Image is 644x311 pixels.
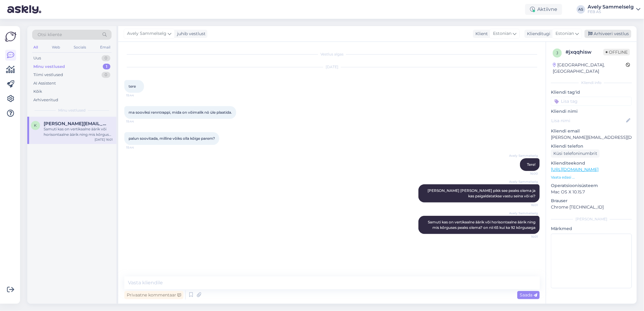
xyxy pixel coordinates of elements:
input: Lisa nimi [551,117,625,124]
div: Socials [72,43,87,51]
span: Avely Sammelselg [127,30,166,37]
div: [PERSON_NAME] [551,216,632,222]
p: Klienditeekond [551,160,632,166]
div: [DATE] [124,64,540,70]
span: Otsi kliente [38,32,62,38]
span: [PERSON_NAME] [PERSON_NAME] pikk see peaks olema ja kas paigaldatatkse vastu seina või ei? [428,188,536,198]
p: Brauser [551,198,632,204]
span: 16:01 [515,234,538,239]
div: Minu vestlused [33,64,65,70]
span: 15:44 [126,145,149,150]
span: 15:44 [126,119,149,124]
div: Samuti kas on vertikaalne äärik või horisontaalne äärik ning mis kõrguses peaks olema? on nii 65 ... [44,126,113,137]
div: AI Assistent [33,80,56,86]
a: [URL][DOMAIN_NAME] [551,167,599,172]
div: Privaatne kommentaar [124,291,183,299]
span: kristofer.harm@hotmail.com [44,121,107,126]
span: Estonian [555,30,574,37]
div: 1 [103,64,110,70]
div: Avely Sammelselg [588,5,634,9]
span: Offline [603,49,630,55]
p: Mac OS X 10.15.7 [551,189,632,195]
div: FEB AS [588,9,634,14]
div: Uus [33,55,41,61]
div: Aktiivne [525,4,562,15]
a: Avely SammelselgFEB AS [588,5,640,14]
div: All [32,43,39,51]
div: Tiimi vestlused [33,72,63,78]
div: Klienditugi [525,31,550,37]
div: Web [51,43,61,51]
div: AS [577,5,585,14]
span: 15:44 [126,93,149,98]
p: Kliendi tag'id [551,89,632,95]
div: Vestlus algas [124,52,540,57]
img: Askly Logo [5,31,16,42]
span: Tere! [527,162,535,167]
div: Kõik [33,89,42,95]
p: [PERSON_NAME][EMAIL_ADDRESS][DOMAIN_NAME] [551,134,632,141]
p: Kliendi email [551,128,632,134]
span: Estonian [493,30,512,37]
p: Märkmed [551,226,632,232]
span: Avely Sammelselg [509,211,538,216]
p: Operatsioonisüsteem [551,182,632,189]
span: tere [129,84,136,89]
div: Arhiveeri vestlus [585,30,631,38]
span: Saada [520,292,537,298]
div: Klient [473,31,488,37]
div: juhib vestlust [175,31,206,37]
span: k [34,123,37,128]
div: Küsi telefoninumbrit [551,149,600,158]
span: 16:01 [515,203,538,207]
span: palun soovitada, milline võiks olla kõige parem? [129,136,215,141]
span: Samuti kas on vertikaalne äärik või horisontaalne äärik ning mis kõrguses peaks olema? on nii 65 ... [428,220,536,230]
p: Kliendi nimi [551,108,632,115]
span: Avely Sammelselg [509,153,538,158]
span: ma sooviksi renntrappi, mida on võimalik nö üle plaatida. [129,110,232,115]
div: Kliendi info [551,80,632,85]
div: # jxqqhisw [565,48,603,56]
input: Lisa tag [551,97,632,106]
p: Vaata edasi ... [551,175,632,180]
p: Chrome [TECHNICAL_ID] [551,204,632,210]
span: 16:00 [515,171,538,176]
div: Arhiveeritud [33,97,58,103]
div: Email [99,43,112,51]
span: j [556,51,558,55]
div: 0 [102,72,110,78]
div: 0 [102,55,110,61]
div: [DATE] 16:01 [95,137,113,142]
span: Avely Sammelselg [509,179,538,184]
span: Minu vestlused [58,108,86,113]
div: [GEOGRAPHIC_DATA], [GEOGRAPHIC_DATA] [553,62,626,75]
p: Kliendi telefon [551,143,632,149]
